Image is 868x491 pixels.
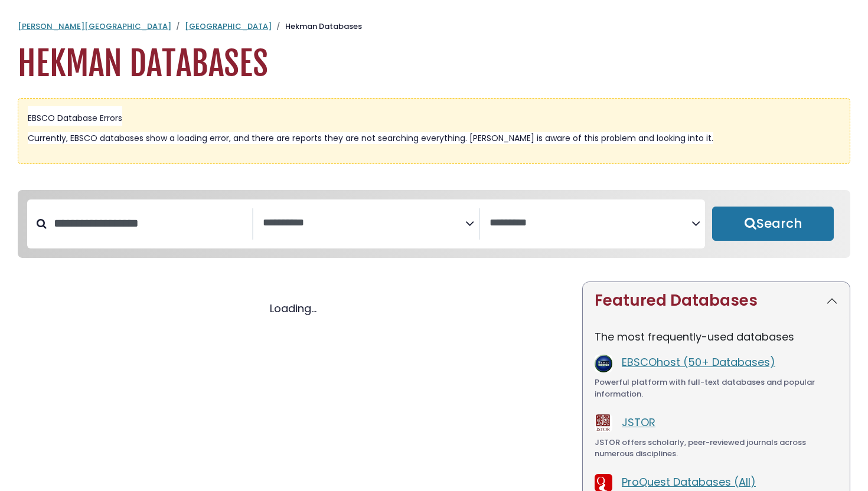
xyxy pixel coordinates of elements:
nav: Search filters [18,190,850,258]
a: EBSCOhost (50+ Databases) [622,355,775,369]
nav: breadcrumb [18,21,850,32]
a: [PERSON_NAME][GEOGRAPHIC_DATA] [18,21,171,32]
span: Currently, EBSCO databases show a loading error, and there are reports they are not searching eve... [28,132,713,144]
input: Search database by title or keyword [47,214,252,233]
a: JSTOR [622,415,655,430]
div: Powerful platform with full-text databases and popular information. [595,377,838,400]
h1: Hekman Databases [18,44,850,84]
textarea: Search [490,217,691,230]
a: [GEOGRAPHIC_DATA] [185,21,272,32]
li: Hekman Databases [272,21,362,32]
a: ProQuest Databases (All) [622,474,756,489]
span: EBSCO Database Errors [28,112,122,124]
button: Featured Databases [583,282,850,319]
p: The most frequently-used databases [595,329,838,345]
button: Submit for Search Results [712,207,834,241]
textarea: Search [263,217,465,230]
div: Loading... [18,300,568,316]
div: JSTOR offers scholarly, peer-reviewed journals across numerous disciplines. [595,437,838,460]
